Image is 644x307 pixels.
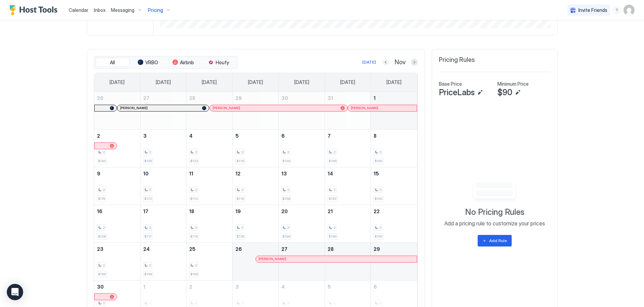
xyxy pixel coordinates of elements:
[371,130,417,142] a: November 8, 2025
[371,92,417,130] td: November 1, 2025
[97,171,100,176] span: 9
[329,234,336,239] span: $199
[325,129,371,167] td: November 7, 2025
[141,205,186,218] a: November 17, 2025
[103,225,105,230] span: 2
[141,280,186,293] a: December 1, 2025
[281,246,287,252] span: 27
[380,73,408,91] a: Saturday
[279,167,325,180] a: November 13, 2025
[411,59,418,66] button: Next month
[371,92,417,104] a: November 1, 2025
[195,188,197,192] span: 2
[236,197,244,201] span: $116
[235,246,242,252] span: 26
[328,133,331,139] span: 7
[143,95,149,101] span: 27
[235,171,241,176] span: 12
[236,159,244,163] span: $118
[144,234,151,239] span: $117
[328,284,331,290] span: 5
[279,129,325,167] td: November 6, 2025
[232,92,279,130] td: October 29, 2025
[156,79,171,85] span: [DATE]
[362,59,376,65] div: [DATE]
[325,243,371,255] a: November 28, 2025
[328,95,333,101] span: 31
[379,188,381,192] span: 2
[213,106,240,110] span: [PERSON_NAME]
[281,133,285,139] span: 6
[94,280,140,293] a: November 30, 2025
[97,284,104,290] span: 30
[279,92,325,130] td: October 30, 2025
[97,95,103,101] span: 26
[186,167,232,180] a: November 11, 2025
[190,234,198,239] span: $119
[232,167,279,205] td: November 12, 2025
[143,284,145,290] span: 1
[166,58,200,67] button: Airbnb
[94,56,237,69] div: tab-group
[143,246,150,252] span: 24
[190,272,198,276] span: $199
[379,150,381,154] span: 2
[478,235,512,246] button: Add Rule
[233,167,279,180] a: November 12, 2025
[325,205,371,242] td: November 21, 2025
[190,159,198,163] span: $122
[143,171,149,176] span: 10
[97,208,102,214] span: 16
[94,205,140,218] a: November 16, 2025
[375,197,382,201] span: $190
[149,225,151,230] span: 2
[110,79,125,85] span: [DATE]
[186,130,232,142] a: November 4, 2025
[613,6,621,14] div: menu
[281,95,288,101] span: 30
[259,257,286,261] span: [PERSON_NAME]
[476,88,484,97] button: Edit
[202,79,217,85] span: [DATE]
[328,171,333,176] span: 14
[371,167,417,205] td: November 15, 2025
[371,205,417,218] a: November 22, 2025
[241,150,243,154] span: 2
[96,58,130,67] button: All
[111,7,134,13] span: Messaging
[143,208,148,214] span: 17
[149,188,151,192] span: 2
[233,92,279,104] a: October 29, 2025
[186,280,232,293] a: December 2, 2025
[144,197,152,201] span: $172
[233,205,279,218] a: November 19, 2025
[333,188,335,192] span: 2
[141,92,186,104] a: October 27, 2025
[94,167,141,205] td: November 9, 2025
[202,58,236,67] button: Houfy
[186,167,233,205] td: November 11, 2025
[287,188,289,192] span: 2
[382,59,389,66] button: Previous month
[514,88,522,97] button: Edit
[110,59,115,66] span: All
[180,59,194,66] span: Airbnb
[325,130,371,142] a: November 7, 2025
[395,58,406,66] span: Nov
[371,280,417,293] a: December 6, 2025
[145,59,158,66] span: VRBO
[287,73,316,91] a: Thursday
[195,73,224,91] a: Tuesday
[141,167,186,180] a: November 10, 2025
[325,167,371,205] td: November 14, 2025
[241,188,243,192] span: 2
[325,205,371,218] a: November 21, 2025
[10,5,61,15] a: Host Tools Logo
[235,284,239,290] span: 3
[103,150,105,154] span: 2
[374,246,380,252] span: 29
[375,159,382,163] span: $190
[98,234,106,239] span: $128
[248,79,263,85] span: [DATE]
[329,159,336,163] span: $199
